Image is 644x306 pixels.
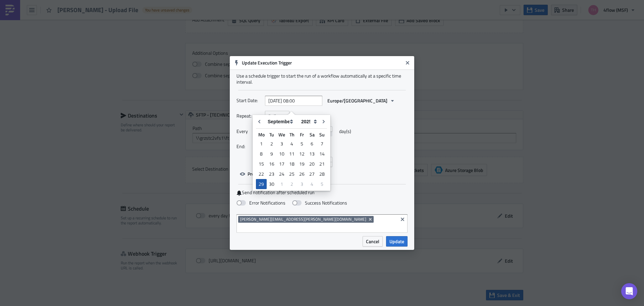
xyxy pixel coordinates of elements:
div: 25 [287,169,297,179]
div: Thu Sep 04 2025 [287,139,297,149]
button: Europe/[GEOGRAPHIC_DATA] [324,95,398,106]
div: 6 [307,139,317,148]
div: Tue Sep 23 2025 [267,169,277,179]
div: 1 [277,179,287,189]
abbr: Tuesday [269,131,274,138]
label: Error Notifications [236,200,285,206]
button: Go to previous month [254,117,264,127]
div: Tue Sep 16 2025 [267,159,277,169]
abbr: Wednesday [278,131,285,138]
span: Daily [268,113,278,120]
button: Update [386,236,408,247]
div: 8 [256,149,267,159]
div: 27 [307,169,317,179]
button: Close [402,58,413,68]
div: 16 [267,159,277,169]
div: 7 [317,139,327,148]
div: Sat Sep 27 2025 [307,169,317,179]
div: Mon Sep 01 2025 [256,139,267,149]
div: Sun Sep 21 2025 [317,159,327,169]
div: Tue Sep 30 2025 [267,179,277,189]
div: Fri Sep 12 2025 [297,149,307,159]
div: Mon Sep 15 2025 [256,159,267,169]
div: Sun Sep 28 2025 [317,169,327,179]
div: 14 [317,149,327,159]
button: Remove Tag [368,216,374,223]
span: Europe/[GEOGRAPHIC_DATA] [327,97,387,104]
span: Cancel [366,238,379,245]
div: 2 [287,179,297,189]
select: Year [298,117,319,127]
div: Thu Sep 25 2025 [287,169,297,179]
div: 4 [307,179,317,189]
label: Success Notifications [292,200,347,206]
div: Mon Sep 22 2025 [256,169,267,179]
div: Fri Sep 26 2025 [297,169,307,179]
div: 26 [297,169,307,179]
div: Thu Oct 02 2025 [287,179,297,189]
label: End: [236,141,262,151]
div: Sat Sep 20 2025 [307,159,317,169]
div: Fri Sep 19 2025 [297,159,307,169]
div: 28 [317,169,327,179]
div: Wed Sep 03 2025 [277,139,287,149]
div: 9 [267,149,277,159]
div: Fri Oct 03 2025 [297,179,307,189]
label: Start Date: [236,95,262,105]
div: Wed Sep 24 2025 [277,169,287,179]
div: Thu Sep 11 2025 [287,149,297,159]
button: Clear selected items [398,215,407,223]
span: Preview next scheduled runs [248,170,306,177]
div: Tue Sep 09 2025 [267,149,277,159]
div: Wed Oct 01 2025 [277,179,287,189]
label: Repeat: [236,111,262,121]
span: day(s) [339,126,351,136]
div: 17 [277,159,287,169]
span: Update [389,238,404,245]
button: Daily [265,111,289,121]
div: Mon Sep 08 2025 [256,149,267,159]
label: Send notification after scheduled run [236,189,408,196]
button: Cancel [363,236,383,247]
div: 12 [297,149,307,159]
div: 5 [317,179,327,189]
div: Wed Sep 10 2025 [277,149,287,159]
div: Sun Oct 05 2025 [317,179,327,189]
div: 11 [287,149,297,159]
div: Sat Oct 04 2025 [307,179,317,189]
div: Use a schedule trigger to start the run of a workflow automatically at a specific time interval. [236,73,408,85]
div: 18 [287,159,297,169]
div: 10 [277,149,287,159]
abbr: Monday [258,131,265,138]
div: 19 [297,159,307,169]
div: Sun Sep 07 2025 [317,139,327,149]
div: 29 [256,179,267,189]
div: 2 [267,139,277,148]
div: Fri Sep 05 2025 [297,139,307,149]
input: YYYY-MM-DD HH:mm [265,96,322,106]
div: Sat Sep 06 2025 [307,139,317,149]
abbr: Saturday [310,131,315,138]
div: 24 [277,169,287,179]
div: 13 [307,149,317,159]
div: Sun Sep 14 2025 [317,149,327,159]
div: 30 [267,179,277,189]
div: Tue Sep 02 2025 [267,139,277,149]
div: 22 [256,169,267,179]
abbr: Thursday [289,131,294,138]
div: Wed Sep 17 2025 [277,159,287,169]
div: 21 [317,159,327,169]
button: Preview next scheduled runs [236,169,310,179]
div: 20 [307,159,317,169]
div: 1 [256,139,267,148]
select: Month [264,117,298,127]
div: 3 [297,179,307,189]
div: 3 [277,139,287,148]
abbr: Friday [300,131,304,138]
h6: Update Execution Trigger [242,60,403,66]
div: 5 [297,139,307,148]
div: Sat Sep 13 2025 [307,149,317,159]
abbr: Sunday [319,131,325,138]
span: [PERSON_NAME][EMAIL_ADDRESS][PERSON_NAME][DOMAIN_NAME] [240,217,366,222]
label: Every [236,126,262,136]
